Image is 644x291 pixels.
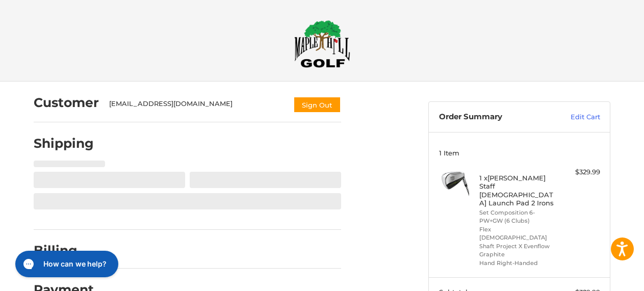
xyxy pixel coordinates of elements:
h2: Billing [34,243,93,258]
div: [EMAIL_ADDRESS][DOMAIN_NAME] [109,99,284,113]
li: Set Composition 6-PW+GW (6 Clubs) [479,208,557,225]
div: $329.99 [560,167,600,177]
li: Shaft Project X Evenflow Graphite [479,242,557,259]
h2: Shipping [34,136,94,151]
img: Maple Hill Golf [294,20,350,68]
h3: 1 Item [439,149,600,157]
h3: Order Summary [439,112,549,122]
h2: Customer [34,95,99,111]
button: Sign Out [293,96,341,113]
h4: 1 x [PERSON_NAME] Staff [DEMOGRAPHIC_DATA] Launch Pad 2 Irons [479,174,557,207]
a: Edit Cart [549,112,600,122]
li: Flex [DEMOGRAPHIC_DATA] [479,225,557,242]
iframe: Gorgias live chat messenger [10,247,121,281]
